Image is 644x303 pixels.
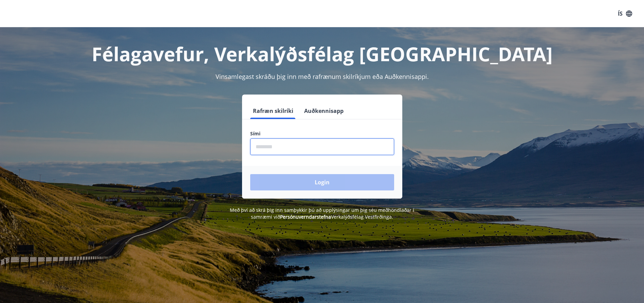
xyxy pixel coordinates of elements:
[614,7,636,20] button: ÍS
[216,72,429,81] span: Vinsamlegast skráðu þig inn með rafrænum skilríkjum eða Auðkennisappi.
[301,103,346,119] button: Auðkennisapp
[230,207,414,220] span: Með því að skrá þig inn samþykkir þú að upplýsingar um þig séu meðhöndlaðar í samræmi við Verkalý...
[280,214,331,220] a: Persónuverndarstefna
[250,103,296,119] button: Rafræn skilríki
[250,130,394,137] label: Sími
[86,41,558,67] h1: Félagavefur, Verkalýðsfélag [GEOGRAPHIC_DATA]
